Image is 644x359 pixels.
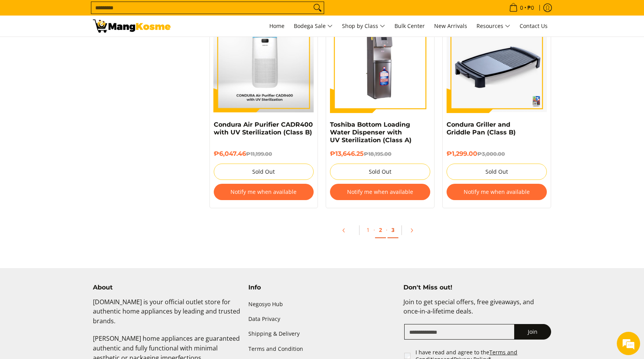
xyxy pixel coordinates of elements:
[386,226,387,234] span: ·
[248,342,396,356] a: Terms and Condition
[214,164,314,180] button: Sold Out
[526,5,535,10] span: ₱0
[519,5,524,10] span: 0
[93,19,171,33] img: Small Appliances l Mang Kosme: Home Appliances Warehouse Sale | Page 2
[373,226,375,234] span: ·
[127,4,146,23] div: Minimize live chat window
[214,184,314,200] button: Notify me when available
[45,98,107,176] span: We're online!
[364,151,391,157] del: ₱18,195.00
[342,21,385,31] span: Shop by Class
[93,284,241,291] h4: About
[290,16,337,37] a: Bodega Sale
[516,16,552,37] a: Contact Us
[476,21,510,31] span: Resources
[338,16,389,37] a: Shop by Class
[311,2,324,14] button: Search
[507,3,536,12] span: •
[434,22,467,30] span: New Arrivals
[447,13,547,113] img: condura-griller-and-griddle-pan-class-b1-right-side-view-mang-kosme
[363,222,373,237] a: 1
[248,284,396,291] h4: Info
[387,222,398,238] a: 3
[269,22,284,30] span: Home
[265,16,288,37] a: Home
[330,164,430,180] button: Sold Out
[214,121,313,136] a: Condura Air Purifier CADR400 with UV Sterilization (Class B)
[514,324,551,340] button: Join
[477,151,505,157] del: ₱3,000.00
[375,222,386,238] a: 2
[394,22,425,30] span: Bulk Center
[403,297,551,324] p: Join to get special offers, free giveaways, and once-in-a-lifetime deals.
[447,150,547,158] h6: ₱1,299.00
[447,121,516,136] a: Condura Griller and Griddle Pan (Class B)
[447,184,547,200] button: Notify me when available
[520,22,548,30] span: Contact Us
[40,44,131,54] div: Chat with us now
[391,16,429,37] a: Bulk Center
[246,151,272,157] del: ₱11,199.00
[214,150,314,158] h6: ₱6,047.46
[4,212,148,239] textarea: Type your message and hit 'Enter'
[248,327,396,342] a: Shipping & Delivery
[330,150,430,158] h6: ₱13,646.25
[248,297,396,312] a: Negosyo Hub
[330,184,430,200] button: Notify me when available
[294,21,333,31] span: Bodega Sale
[447,164,547,180] button: Sold Out
[93,297,241,334] p: [DOMAIN_NAME] is your official outlet store for authentic home appliances by leading and trusted ...
[330,13,430,113] img: Toshiba Bottom Loading Water Dispenser with UV Sterilization (Class A)
[403,284,551,291] h4: Don't Miss out!
[330,121,412,144] a: Toshiba Bottom Loading Water Dispenser with UV Sterilization (Class A)
[206,220,555,245] ul: Pagination
[248,312,396,327] a: Data Privacy
[430,16,471,37] a: New Arrivals
[214,13,314,113] img: Condura Air Purifier CADR400 with UV Sterilization (Class B)
[473,16,514,37] a: Resources
[178,16,552,37] nav: Main Menu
